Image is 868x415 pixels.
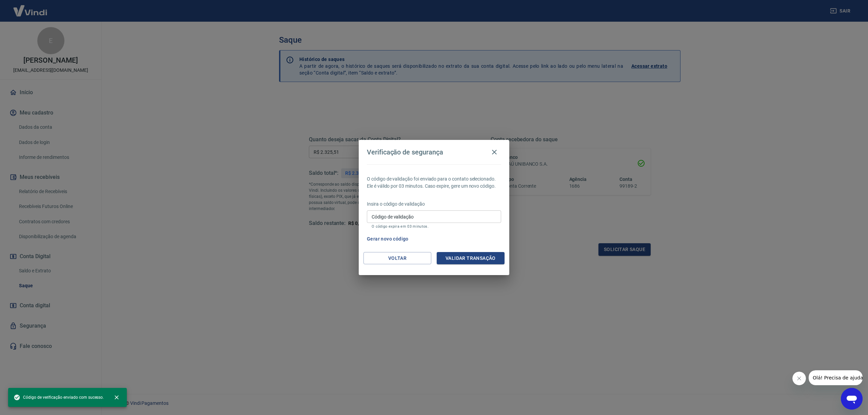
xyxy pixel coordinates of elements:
span: Olá! Precisa de ajuda? [4,5,57,10]
h4: Verificação de segurança [367,148,443,156]
span: Código de verificação enviado com sucesso. [14,394,104,401]
iframe: Botão para abrir a janela de mensagens [841,388,863,410]
button: Gerar novo código [364,233,411,245]
button: close [109,390,124,405]
iframe: Mensagem da empresa [809,370,863,385]
p: O código de validação foi enviado para o contato selecionado. Ele é válido por 03 minutos. Caso e... [367,175,501,190]
button: Validar transação [437,252,505,265]
iframe: Fechar mensagem [792,372,806,385]
p: Insira o código de validação [367,201,501,208]
button: Voltar [363,252,431,265]
p: O código expira em 03 minutos. [372,224,496,229]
